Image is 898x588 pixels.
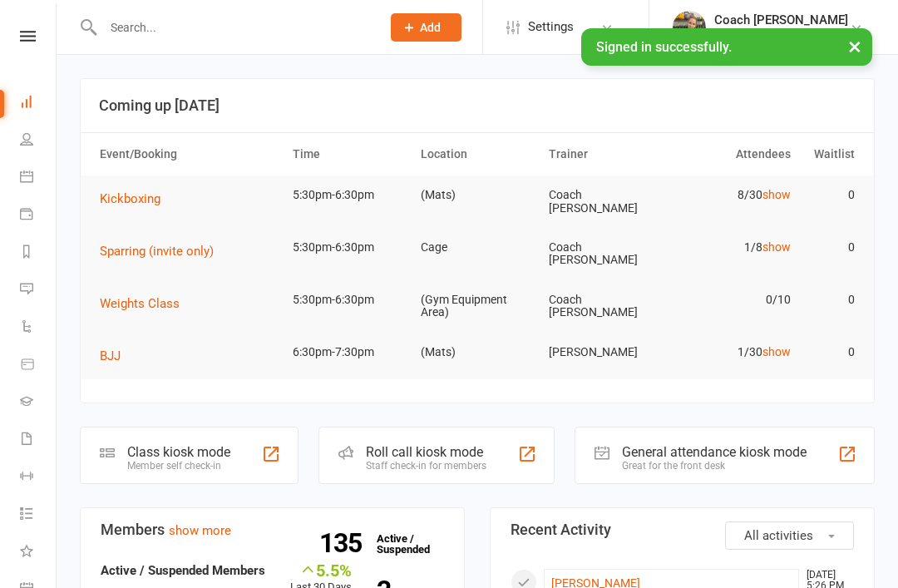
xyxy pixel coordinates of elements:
span: All activities [744,528,813,543]
span: BJJ [100,348,121,363]
div: Coach [PERSON_NAME] [714,12,849,27]
a: show more [169,523,231,538]
a: show [762,188,791,201]
a: 135Active / Suspended [368,521,442,567]
td: Cage [413,228,541,267]
span: Settings [528,8,574,46]
th: Waitlist [798,133,862,175]
h3: Coming up [DATE] [99,97,856,114]
button: Weights Class [100,294,191,314]
a: Dashboard [20,85,57,122]
td: 0 [798,228,862,267]
td: 0/10 [669,280,797,319]
td: [PERSON_NAME] [541,333,669,372]
div: Member self check-in [127,460,230,472]
h3: Recent Activity [511,521,854,538]
a: Product Sales [20,347,57,384]
span: Add [420,21,441,34]
td: 0 [798,175,862,215]
span: Kickboxing [100,191,160,206]
td: Coach [PERSON_NAME] [541,228,669,280]
button: Add [391,13,461,42]
td: Coach [PERSON_NAME] [541,280,669,333]
td: 6:30pm-7:30pm [285,333,413,372]
div: General attendance kiosk mode [622,444,807,460]
td: 5:30pm-6:30pm [285,280,413,319]
a: Calendar [20,160,57,197]
div: Fightcross MMA & Fitness [714,27,849,42]
td: (Mats) [413,175,541,215]
td: (Mats) [413,333,541,372]
th: Time [285,133,413,175]
button: All activities [725,521,854,550]
span: Sparring (invite only) [100,244,214,259]
a: show [762,240,791,254]
a: People [20,122,57,160]
strong: 135 [319,531,368,556]
div: 5.5% [290,561,352,579]
div: Roll call kiosk mode [366,444,486,460]
td: 5:30pm-6:30pm [285,228,413,267]
th: Event/Booking [92,133,285,175]
a: show [762,345,791,358]
a: What's New [20,534,57,571]
div: Staff check-in for members [366,460,486,472]
div: Great for the front desk [622,460,807,472]
td: (Gym Equipment Area) [413,280,541,333]
span: Signed in successfully. [596,39,732,55]
td: 5:30pm-6:30pm [285,175,413,215]
strong: Active / Suspended Members [101,563,265,578]
td: 1/8 [669,228,797,267]
button: × [840,28,870,64]
th: Attendees [669,133,797,175]
td: 1/30 [669,333,797,372]
a: Payments [20,197,57,235]
td: 8/30 [669,175,797,215]
h3: Members [101,521,444,538]
input: Search... [98,16,369,39]
td: 0 [798,333,862,372]
button: Sparring (invite only) [100,241,225,261]
td: Coach [PERSON_NAME] [541,175,669,228]
button: Kickboxing [100,189,172,209]
img: thumb_image1623694743.png [673,11,706,44]
button: BJJ [100,346,132,366]
span: Weights Class [100,296,180,311]
div: Class kiosk mode [127,444,230,460]
a: Reports [20,235,57,272]
th: Location [413,133,541,175]
td: 0 [798,280,862,319]
th: Trainer [541,133,669,175]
